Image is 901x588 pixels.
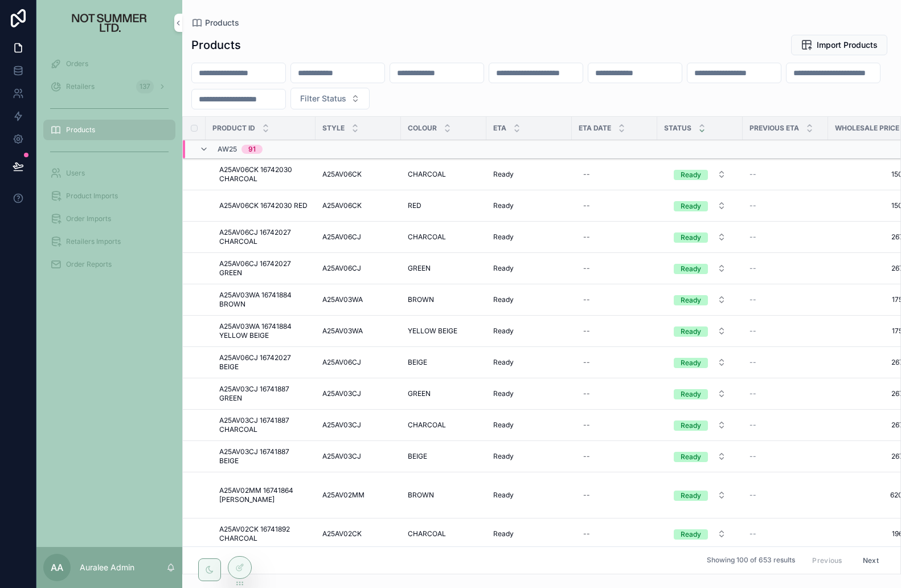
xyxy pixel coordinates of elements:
[408,232,446,242] span: CHARCOAL
[665,227,735,247] button: Select Button
[681,264,701,274] div: Ready
[322,124,345,133] span: Style
[664,124,691,133] span: Status
[408,529,446,538] span: CHARCOAL
[52,14,167,32] img: App logo
[219,385,309,403] span: A25AV03CJ 16741887 GREEN
[408,491,434,500] span: BROWN
[66,125,95,134] span: Products
[66,260,112,269] span: Order Reports
[583,452,590,461] div: --
[212,124,255,133] span: Product ID
[493,529,514,538] span: Ready
[322,264,361,273] span: A25AV06CJ
[583,264,590,273] div: --
[493,452,514,461] span: Ready
[66,169,85,178] span: Users
[408,264,431,273] span: GREEN
[322,389,361,398] span: A25AV03CJ
[750,326,756,336] span: --
[218,145,237,154] span: AW25
[66,59,88,68] span: Orders
[191,37,241,53] h1: Products
[322,491,365,500] span: A25AV02MM
[750,170,756,179] span: --
[493,170,514,179] span: Ready
[583,491,590,500] div: --
[665,446,735,467] button: Select Button
[493,420,514,430] span: Ready
[493,264,514,273] span: Ready
[219,322,309,340] span: A25AV03WA 16741884 YELLOW BEIGE
[681,295,701,305] div: Ready
[681,201,701,211] div: Ready
[219,201,308,210] span: A25AV06CK 16742030 RED
[408,170,446,179] span: CHARCOAL
[750,201,756,210] span: --
[322,326,363,336] span: A25AV03WA
[583,420,590,430] div: --
[681,452,701,462] div: Ready
[493,232,514,242] span: Ready
[750,358,756,367] span: --
[750,491,756,500] span: --
[43,76,175,97] a: Retailers137
[219,259,309,277] span: A25AV06CJ 16742027 GREEN
[408,124,437,133] span: Colour
[681,326,701,337] div: Ready
[665,485,735,505] button: Select Button
[750,232,756,242] span: --
[219,165,309,183] span: A25AV06CK 16742030 CHARCOAL
[493,201,514,210] span: Ready
[191,17,239,28] a: Products
[43,231,175,252] a: Retailers Imports
[493,491,514,500] span: Ready
[66,237,121,246] span: Retailers Imports
[219,486,309,504] span: A25AV02MM 16741864 [PERSON_NAME]
[750,389,756,398] span: --
[681,389,701,399] div: Ready
[408,295,434,304] span: BROWN
[322,170,362,179] span: A25AV06CK
[408,326,457,336] span: YELLOW BEIGE
[66,191,118,201] span: Product Imports
[665,415,735,435] button: Select Button
[493,358,514,367] span: Ready
[219,353,309,371] span: A25AV06CJ 16742027 BEIGE
[817,39,878,51] span: Import Products
[750,264,756,273] span: --
[66,82,95,91] span: Retailers
[750,452,756,461] span: --
[665,289,735,310] button: Select Button
[43,54,175,74] a: Orders
[579,124,611,133] span: ETA Date
[681,491,701,501] div: Ready
[322,420,361,430] span: A25AV03CJ
[583,170,590,179] div: --
[835,124,899,133] span: Wholesale Price
[665,352,735,373] button: Select Button
[493,389,514,398] span: Ready
[681,420,701,431] div: Ready
[583,529,590,538] div: --
[750,529,756,538] span: --
[300,93,346,104] span: Filter Status
[248,145,256,154] div: 91
[219,416,309,434] span: A25AV03CJ 16741887 CHARCOAL
[219,228,309,246] span: A25AV06CJ 16742027 CHARCOAL
[43,209,175,229] a: Order Imports
[322,232,361,242] span: A25AV06CJ
[791,35,887,55] button: Import Products
[681,358,701,368] div: Ready
[322,295,363,304] span: A25AV03WA
[681,529,701,540] div: Ready
[583,326,590,336] div: --
[583,201,590,210] div: --
[43,120,175,140] a: Products
[290,88,370,109] button: Select Button
[322,452,361,461] span: A25AV03CJ
[408,201,421,210] span: RED
[681,170,701,180] div: Ready
[219,447,309,465] span: A25AV03CJ 16741887 BEIGE
[707,556,795,565] span: Showing 100 of 653 results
